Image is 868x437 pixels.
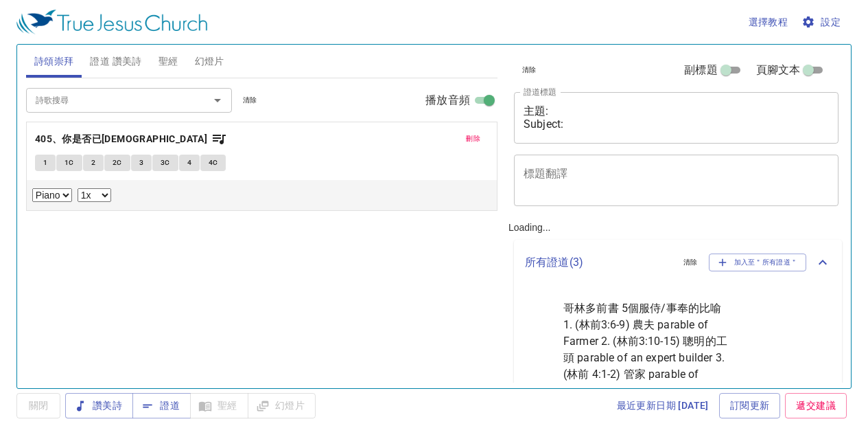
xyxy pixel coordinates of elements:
[514,240,842,285] div: 所有證道(3)清除加入至＂所有證道＂
[743,10,794,35] button: 選擇教程
[799,10,846,35] button: 設定
[675,254,706,271] button: 清除
[159,53,178,70] span: 聖經
[152,155,178,171] button: 3C
[466,133,480,145] span: 刪除
[35,131,207,148] b: 405、你是否已[DEMOGRAPHIC_DATA]
[83,155,104,171] button: 2
[187,157,191,169] span: 4
[425,92,470,109] span: 播放音頻
[35,155,56,171] button: 1
[32,188,72,202] select: Select Track
[200,155,226,171] button: 4C
[617,397,709,414] span: 最近更新日期 [DATE]
[796,397,836,414] span: 遞交建議
[730,397,770,414] span: 訂閱更新
[611,393,714,418] a: 最近更新日期 [DATE]
[143,397,180,414] span: 證道
[16,10,207,34] img: True Jesus Church
[684,62,717,78] span: 副標題
[90,53,141,70] span: 證道 讚美詩
[524,104,829,131] textarea: 主題: Subject:
[503,39,847,383] div: Loading...
[76,397,122,414] span: 讚美詩
[161,157,170,169] span: 3C
[718,256,798,269] span: 加入至＂所有證道＂
[525,254,672,271] p: 所有證道 ( 3 )
[113,157,122,169] span: 2C
[709,254,807,271] button: 加入至＂所有證道＂
[132,393,191,418] button: 證道
[756,62,801,78] span: 頁腳文本
[78,188,111,202] select: Playback Rate
[785,393,847,418] a: 遞交建議
[208,91,227,110] button: Open
[683,256,698,269] span: 清除
[749,14,788,31] span: 選擇教程
[64,157,74,169] span: 1C
[35,131,227,148] button: 405、你是否已[DEMOGRAPHIC_DATA]
[139,157,143,169] span: 3
[522,64,537,76] span: 清除
[179,155,200,171] button: 4
[514,62,545,78] button: 清除
[235,92,266,109] button: 清除
[65,393,133,418] button: 讚美詩
[34,53,74,70] span: 詩頌崇拜
[243,94,257,107] span: 清除
[43,157,47,169] span: 1
[458,131,489,147] button: 刪除
[719,393,781,418] a: 訂閱更新
[804,14,841,31] span: 設定
[91,157,95,169] span: 2
[195,53,224,70] span: 幻燈片
[209,157,218,169] span: 4C
[56,155,82,171] button: 1C
[131,155,152,171] button: 3
[104,155,130,171] button: 2C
